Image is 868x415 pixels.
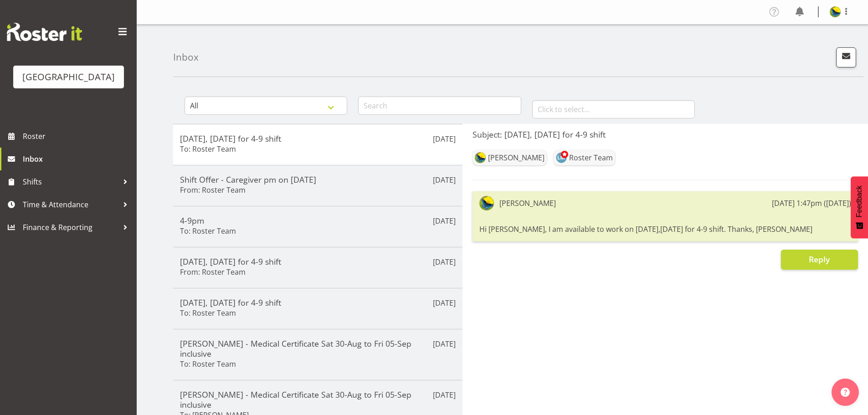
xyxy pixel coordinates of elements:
h5: [DATE], [DATE] for 4-9 shift [180,133,456,143]
h5: Subject: [DATE], [DATE] for 4-9 shift [473,129,858,139]
div: [GEOGRAPHIC_DATA] [22,70,115,84]
h5: [DATE], [DATE] for 4-9 shift [180,256,456,266]
h6: To: Roster Team [180,359,236,369]
div: Hi [PERSON_NAME], I am available to work on [DATE],[DATE] for 4-9 shift. Thanks, [PERSON_NAME] [479,221,851,237]
div: [PERSON_NAME] [499,198,556,209]
p: [DATE] [433,215,456,226]
h5: Shift Offer - Caregiver pm on [DATE] [180,174,456,184]
p: [DATE] [433,174,456,185]
h6: To: Roster Team [180,144,236,154]
span: Finance & Reporting [23,220,118,234]
h4: Inbox [173,52,199,62]
p: [DATE] [433,133,456,144]
p: [DATE] [433,389,456,400]
input: Search [358,97,521,115]
h6: To: Roster Team [180,308,236,318]
span: Reply [809,254,830,265]
h6: From: Roster Team [180,185,246,195]
h6: From: Roster Team [180,267,246,277]
img: lesley-mckenzie127.jpg [556,152,567,163]
div: [PERSON_NAME] [488,152,544,163]
div: [DATE] 1:47pm ([DATE]) [772,198,851,209]
button: Feedback - Show survey [851,176,868,238]
img: gemma-hall22491374b5f274993ff8414464fec47f.png [475,152,486,163]
img: gemma-hall22491374b5f274993ff8414464fec47f.png [830,6,841,17]
button: Reply [781,250,858,270]
h5: [PERSON_NAME] - Medical Certificate Sat 30-Aug to Fri 05-Sep inclusive [180,338,456,359]
h5: [PERSON_NAME] - Medical Certificate Sat 30-Aug to Fri 05-Sep inclusive [180,389,456,410]
img: gemma-hall22491374b5f274993ff8414464fec47f.png [479,196,494,210]
img: Rosterit website logo [7,23,82,41]
h5: 4-9pm [180,215,456,225]
h6: To: Roster Team [180,226,236,236]
p: [DATE] [433,256,456,267]
h5: [DATE], [DATE] for 4-9 shift [180,297,456,307]
span: Time & Attendance [23,198,118,211]
div: Roster Team [569,152,613,163]
input: Click to select... [532,100,695,118]
span: Roster [23,129,132,143]
p: [DATE] [433,297,456,308]
span: Inbox [23,152,132,166]
img: help-xxl-2.png [841,388,850,397]
p: [DATE] [433,338,456,349]
span: Shifts [23,175,118,189]
span: Feedback [855,185,863,217]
